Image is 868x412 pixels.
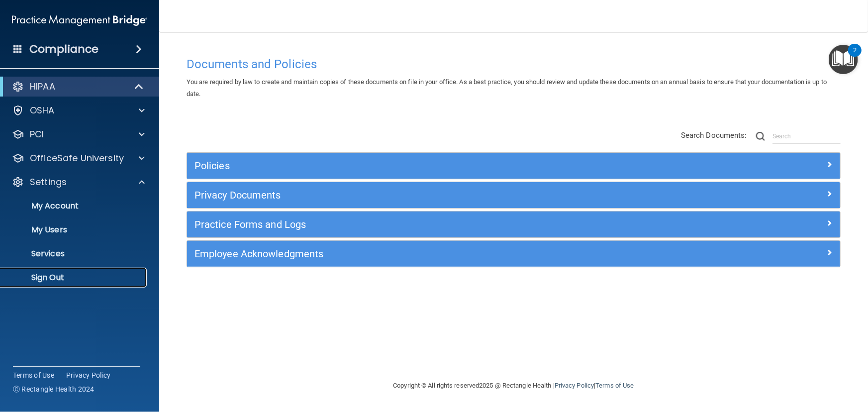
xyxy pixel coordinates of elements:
span: Ⓒ Rectangle Health 2024 [13,384,95,394]
h5: Privacy Documents [194,190,670,201]
a: PCI [12,128,145,140]
a: HIPAA [12,81,144,93]
h4: Documents and Policies [187,58,841,71]
img: PMB logo [12,10,147,30]
span: You are required by law to create and maintain copies of these documents on file in your office. ... [187,78,827,98]
p: OfficeSafe University [30,152,124,164]
p: Sign Out [6,273,142,283]
a: Policies [194,158,833,174]
img: ic-search.3b580494.png [756,132,765,141]
a: Privacy Policy [66,370,111,380]
button: Open Resource Center, 2 new notifications [829,45,858,74]
p: HIPAA [30,81,55,93]
p: Services [6,249,142,259]
input: Search [772,129,841,144]
a: Terms of Use [595,382,634,389]
a: Settings [12,176,145,188]
a: Employee Acknowledgments [194,246,833,262]
h5: Employee Acknowledgments [194,248,670,259]
a: OfficeSafe University [12,152,145,164]
p: My Users [6,225,142,235]
p: OSHA [30,104,55,116]
p: My Account [6,201,142,211]
h5: Policies [194,160,670,171]
h5: Practice Forms and Logs [194,219,670,230]
a: Privacy Policy [555,382,594,389]
span: Search Documents: [681,131,747,140]
div: Copyright © All rights reserved 2025 @ Rectangle Health | | [332,370,695,402]
h4: Compliance [29,42,98,56]
a: Terms of Use [13,370,54,380]
p: PCI [30,128,44,140]
p: Settings [30,176,67,188]
a: Practice Forms and Logs [194,216,833,232]
a: Privacy Documents [194,187,833,203]
div: 2 [853,50,857,63]
a: OSHA [12,104,145,116]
